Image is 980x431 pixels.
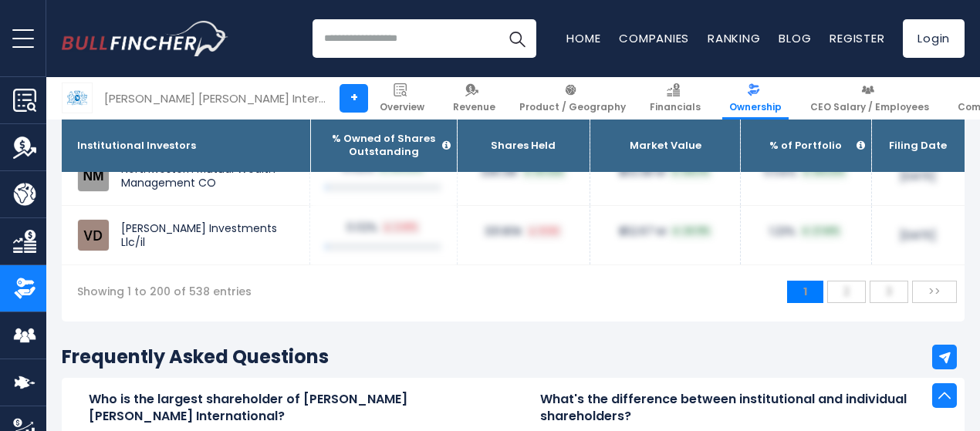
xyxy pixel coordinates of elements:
th: Institutional Investors [62,120,310,172]
h3: Frequently Asked Questions [62,345,965,369]
th: % Owned of Shares Outstanding [310,120,457,172]
div: $53.38 M [606,165,725,179]
a: Product / Geography [512,77,633,120]
div: $52.67 M [606,224,725,238]
button: 3 [870,281,908,302]
a: Home [566,30,600,46]
span: 8.15K [526,224,562,238]
a: Go to homepage [62,21,228,56]
span: Product / Geography [519,101,626,113]
span: Revenue [453,101,495,113]
button: 2 [827,281,866,302]
span: CEO Salary / Employees [810,101,929,113]
th: Market Value [590,120,741,172]
span: 1 [796,280,815,303]
span: Financials [650,101,701,113]
span: 3 [878,280,900,303]
th: Filing Date [871,120,965,172]
button: >> [912,281,957,302]
a: Ranking [708,30,760,46]
a: Login [903,19,965,58]
span: 2 [836,280,857,303]
a: Overview [373,77,431,120]
a: Ownership [722,77,789,120]
h4: What's the difference between institutional and individual shareholders? [540,391,938,426]
td: Northwestern Mutual Wealth Management CO [62,146,310,205]
img: Ownership [13,277,36,300]
a: + [340,84,368,113]
div: 336.31K [473,165,575,179]
th: Shares Held [457,120,590,172]
button: 1 [787,281,823,302]
a: Financials [643,77,708,120]
img: Vaughan David Investments Llc/il [77,219,110,251]
button: Search [498,19,536,58]
span: 187.55K [522,165,566,179]
a: CEO Salary / Employees [803,77,936,120]
a: Blog [779,30,811,46]
div: [PERSON_NAME] [PERSON_NAME] International [104,89,328,107]
span: 189.00% [800,165,847,179]
td: [DATE] [871,206,965,265]
div: 0.04% [756,165,856,179]
span: Showing 1 to 200 of 538 entries [69,281,259,302]
td: [DATE] [871,146,965,206]
h4: Who is the largest shareholder of [PERSON_NAME] [PERSON_NAME] International? [89,391,486,426]
span: Overview [380,101,424,113]
a: Register [830,30,884,46]
span: >> [921,280,948,303]
span: 28.73% [670,224,712,238]
span: 27.40% [799,224,842,238]
a: Companies [619,30,689,46]
td: [PERSON_NAME] Investments Llc/il [62,206,310,264]
div: 331.80K [473,224,575,238]
span: 2.40% [381,221,420,234]
a: Revenue [446,77,502,120]
img: Northwestern Mutual Wealth Management CO [77,160,110,192]
span: Ownership [729,101,782,113]
img: Bullfincher logo [62,21,228,56]
div: 0.02% [326,221,441,234]
div: 1.23% [756,224,856,238]
img: PM logo [63,83,92,113]
th: % of Portfolio [740,120,871,172]
span: 198.17% [669,165,711,179]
